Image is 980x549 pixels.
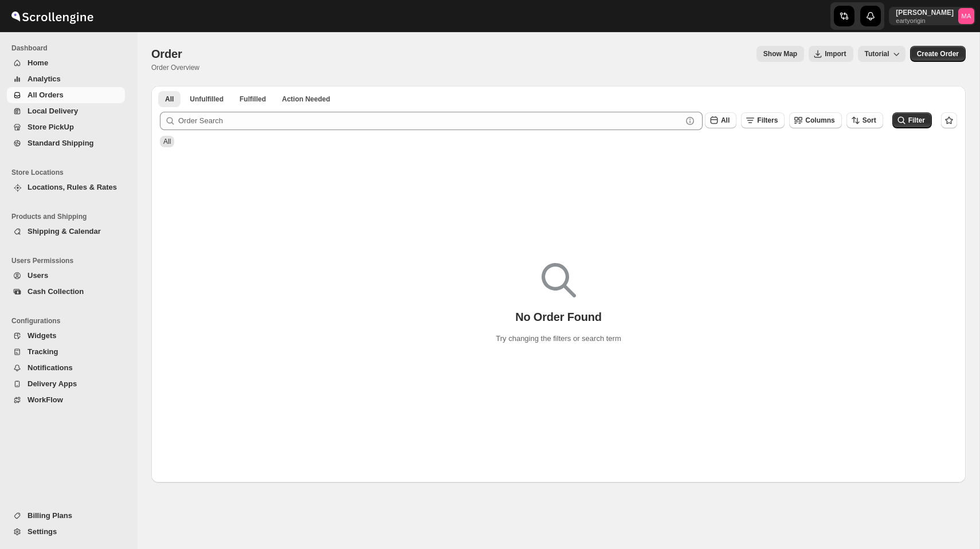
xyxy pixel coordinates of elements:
[28,139,94,147] span: Standard Shipping
[7,376,125,392] button: Delivery Apps
[28,183,117,191] span: Locations, Rules & Rates
[7,87,125,103] button: All Orders
[7,284,125,300] button: Cash Collection
[858,46,905,62] button: Tutorial
[240,95,266,104] span: Fulfilled
[11,256,130,265] span: Users Permissions
[741,112,785,128] button: Filters
[28,363,73,372] span: Notifications
[542,263,576,297] img: Empty search results
[151,63,199,72] p: Order Overview
[28,527,57,536] span: Settings
[789,112,841,128] button: Columns
[958,8,974,24] span: Mike Atherton
[158,91,181,107] button: All
[889,7,975,25] button: User menu
[721,116,730,124] span: All
[515,310,602,324] p: No Order Found
[763,49,797,58] span: Show Map
[28,347,58,356] span: Tracking
[163,138,171,146] span: All
[28,91,64,99] span: All Orders
[28,331,56,340] span: Widgets
[7,55,125,71] button: Home
[28,271,48,280] span: Users
[809,46,853,62] button: Import
[7,344,125,360] button: Tracking
[962,13,971,19] text: MA
[896,17,954,24] p: eartyorigin
[7,328,125,344] button: Widgets
[7,268,125,284] button: Users
[7,223,125,240] button: Shipping & Calendar
[908,116,925,124] span: Filter
[9,2,95,30] img: ScrollEngine
[11,44,130,53] span: Dashboard
[7,392,125,408] button: WorkFlow
[165,95,174,104] span: All
[183,91,230,107] button: Unfulfilled
[825,49,846,58] span: Import
[863,116,876,124] span: Sort
[28,287,84,296] span: Cash Collection
[28,395,63,404] span: WorkFlow
[28,227,101,236] span: Shipping & Calendar
[865,50,889,58] span: Tutorial
[917,49,959,58] span: Create Order
[805,116,834,124] span: Columns
[846,112,883,128] button: Sort
[7,508,125,524] button: Billing Plans
[896,8,954,17] p: [PERSON_NAME]
[892,112,932,128] button: Filter
[275,91,337,107] button: ActionNeeded
[7,179,125,195] button: Locations, Rules & Rates
[28,379,77,388] span: Delivery Apps
[11,212,130,221] span: Products and Shipping
[28,107,78,115] span: Local Delivery
[11,168,130,177] span: Store Locations
[28,123,74,131] span: Store PickUp
[7,71,125,87] button: Analytics
[7,524,125,540] button: Settings
[705,112,736,128] button: All
[151,48,182,60] span: Order
[756,46,804,62] button: Map action label
[757,116,778,124] span: Filters
[190,95,224,104] span: Unfulfilled
[496,333,621,344] p: Try changing the filters or search term
[178,112,682,130] input: Order Search
[233,91,273,107] button: Fulfilled
[28,74,61,83] span: Analytics
[7,360,125,376] button: Notifications
[28,511,72,520] span: Billing Plans
[910,46,966,62] button: Create custom order
[28,58,48,67] span: Home
[11,316,130,326] span: Configurations
[282,95,330,104] span: Action Needed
